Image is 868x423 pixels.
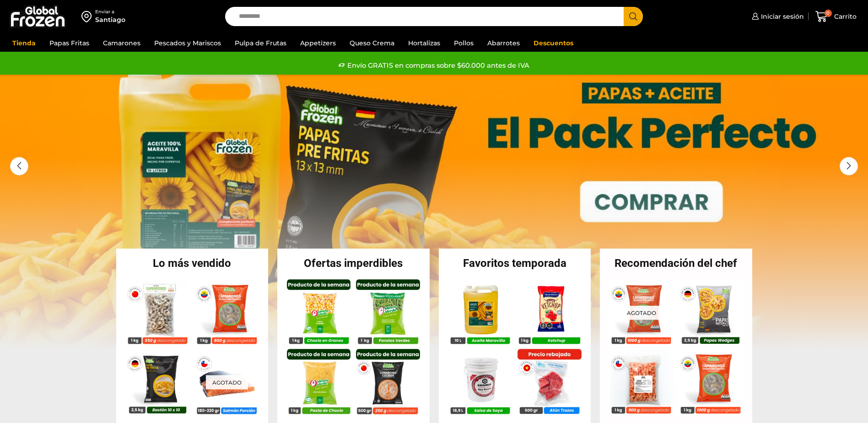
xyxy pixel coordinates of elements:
[10,157,28,175] div: Previous slide
[449,34,478,52] a: Pollos
[620,305,663,320] p: Agotado
[81,9,95,24] img: address-field-icon.svg
[230,34,291,52] a: Pulpa de Frutas
[95,15,125,24] div: Santiago
[749,7,804,26] a: Iniciar sesión
[439,258,591,269] h2: Favoritos temporada
[759,12,804,21] span: Iniciar sesión
[600,258,752,269] h2: Recomendación del chef
[825,10,832,17] span: 0
[840,157,858,175] div: Next slide
[813,6,859,27] a: 0 Carrito
[116,258,269,269] h2: Lo más vendido
[529,34,578,52] a: Descuentos
[150,34,226,52] a: Pescados y Mariscos
[95,9,125,15] div: Enviar a
[483,34,524,52] a: Abarrotes
[98,34,145,52] a: Camarones
[624,7,643,26] button: Search button
[8,34,40,52] a: Tienda
[277,258,430,269] h2: Ofertas imperdibles
[296,34,340,52] a: Appetizers
[404,34,445,52] a: Hortalizas
[205,375,248,390] p: Agotado
[45,34,94,52] a: Papas Fritas
[832,12,857,21] span: Carrito
[345,34,399,52] a: Queso Crema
